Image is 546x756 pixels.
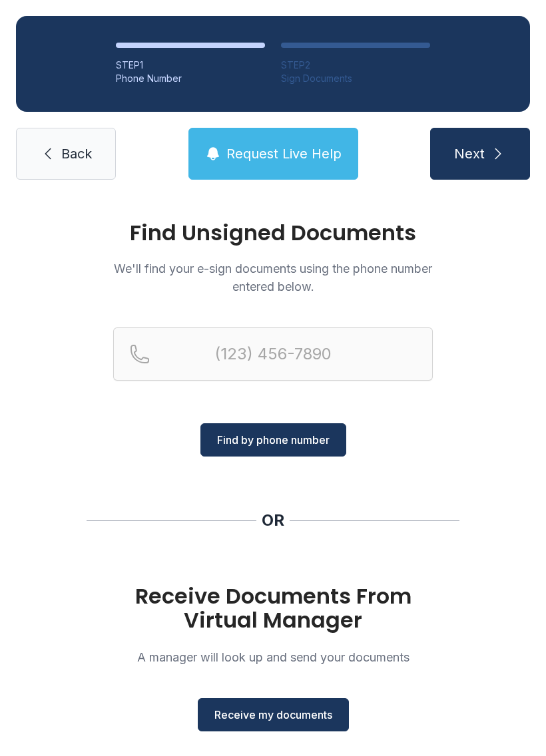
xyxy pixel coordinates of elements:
[113,648,433,666] p: A manager will look up and send your documents
[61,144,92,163] span: Back
[281,72,430,85] div: Sign Documents
[214,707,332,723] span: Receive my documents
[113,260,433,295] p: We'll find your e-sign documents using the phone number entered below.
[113,584,433,632] h1: Receive Documents From Virtual Manager
[281,59,430,72] div: STEP 2
[226,144,342,163] span: Request Live Help
[113,222,433,244] h1: Find Unsigned Documents
[116,59,265,72] div: STEP 1
[262,510,284,531] div: OR
[217,432,330,448] span: Find by phone number
[116,72,265,85] div: Phone Number
[454,144,485,163] span: Next
[113,327,433,381] input: Reservation phone number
